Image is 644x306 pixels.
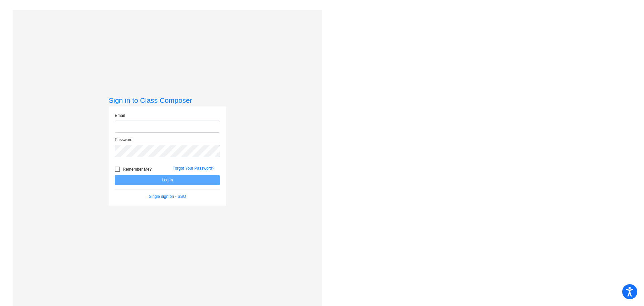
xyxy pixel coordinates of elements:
[115,137,132,143] label: Password
[115,113,125,119] label: Email
[149,194,186,199] a: Single sign on - SSO
[115,175,220,185] button: Log In
[123,165,152,173] span: Remember Me?
[172,166,214,171] a: Forgot Your Password?
[109,96,226,104] h3: Sign in to Class Composer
